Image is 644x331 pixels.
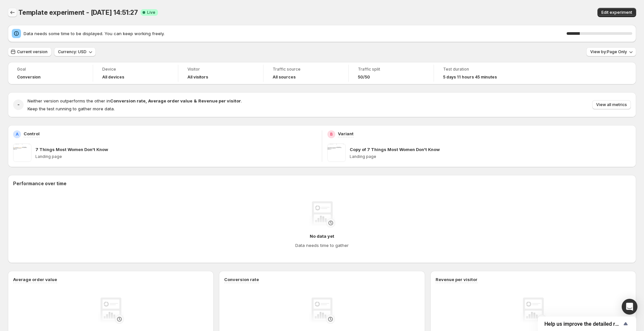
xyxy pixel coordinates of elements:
[187,75,208,80] h4: All visitors
[310,233,334,239] h4: No data yet
[198,98,241,103] strong: Revenue per visitor
[16,132,19,137] h2: A
[102,75,124,80] h4: All devices
[24,30,567,37] span: Data needs some time to be displayed. You can keep working freely.
[350,154,631,159] p: Landing page
[590,49,627,55] span: View by: Page Only
[187,66,254,80] a: VisitorAll visitors
[8,8,17,17] button: Back
[28,98,242,103] span: Neither version outperforms the other in .
[273,67,339,72] span: Traffic source
[224,276,259,283] h3: Conversion rate
[17,101,20,108] h2: -
[358,75,370,80] span: 50/50
[13,143,31,162] img: 7 Things Most Women Don't Know
[592,100,631,109] button: View all metrics
[102,67,169,72] span: Device
[8,47,51,56] button: Current version
[98,298,124,324] img: No data yet
[436,276,478,283] h3: Revenue per visitor
[110,98,146,103] strong: Conversion rate
[601,10,632,15] span: Edit experiment
[28,106,115,111] span: Keep the test running to gather more data.
[148,98,192,103] strong: Average order value
[187,67,254,72] span: Visitor
[596,102,627,107] span: View all metrics
[443,67,510,72] span: Test duration
[13,180,631,187] h2: Performance over time
[35,154,317,159] p: Landing page
[586,47,636,56] button: View by:Page Only
[146,98,147,103] strong: ,
[544,321,622,327] span: Help us improve the detailed report for A/B campaigns
[350,146,440,153] p: Copy of 7 Things Most Women Don't Know
[17,66,84,80] a: GoalConversion
[13,276,57,283] h3: Average order value
[443,75,497,80] span: 5 days 11 hours 45 minutes
[35,146,108,153] p: 7 Things Most Women Don't Know
[358,66,424,80] a: Traffic split50/50
[17,49,48,55] span: Current version
[24,130,40,137] p: Control
[273,66,339,80] a: Traffic sourceAll sources
[58,49,87,55] span: Currency: USD
[18,9,138,16] span: Template experiment - [DATE] 14:51:27
[597,8,636,17] button: Edit experiment
[309,201,335,228] img: No data yet
[17,75,41,80] span: Conversion
[54,47,96,56] button: Currency: USD
[295,242,349,249] h4: Data needs time to gather
[330,132,333,137] h2: B
[17,67,84,72] span: Goal
[358,67,424,72] span: Traffic split
[273,75,296,80] h4: All sources
[194,98,197,103] strong: &
[102,66,169,80] a: DeviceAll devices
[327,143,346,162] img: Copy of 7 Things Most Women Don't Know
[147,10,155,15] span: Live
[622,299,637,315] div: Open Intercom Messenger
[520,298,546,324] img: No data yet
[338,130,354,137] p: Variant
[544,320,630,328] button: Show survey - Help us improve the detailed report for A/B campaigns
[309,298,335,324] img: No data yet
[443,66,510,80] a: Test duration5 days 11 hours 45 minutes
